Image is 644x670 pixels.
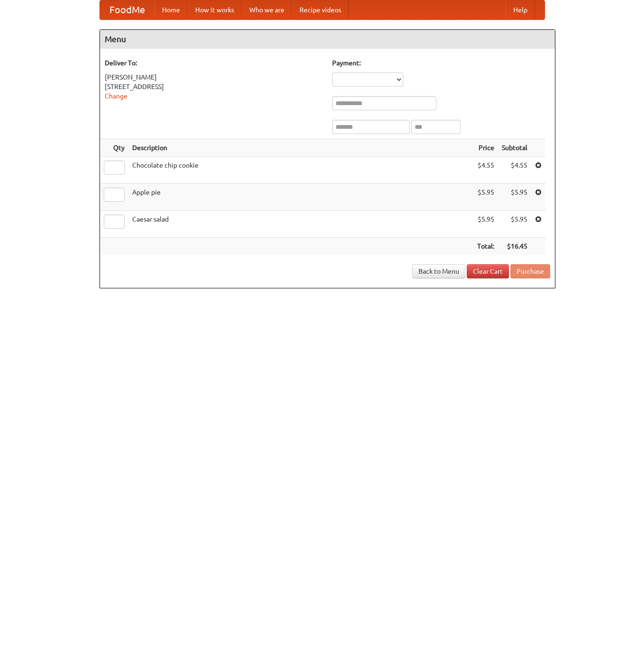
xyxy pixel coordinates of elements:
[100,30,555,49] h4: Menu
[506,0,535,19] a: Help
[128,184,473,211] td: Apple pie
[473,184,498,211] td: $5.95
[105,72,323,82] div: [PERSON_NAME]
[467,264,509,278] a: Clear Cart
[128,157,473,184] td: Chocolate chip cookie
[100,0,154,19] a: FoodMe
[498,238,531,255] th: $16.45
[498,211,531,238] td: $5.95
[128,211,473,238] td: Caesar salad
[128,139,473,157] th: Description
[412,264,465,278] a: Back to Menu
[332,58,550,68] h5: Payment:
[242,0,292,19] a: Who we are
[498,139,531,157] th: Subtotal
[100,139,128,157] th: Qty
[498,184,531,211] td: $5.95
[473,211,498,238] td: $5.95
[105,82,323,91] div: [STREET_ADDRESS]
[473,139,498,157] th: Price
[473,157,498,184] td: $4.55
[105,92,127,100] a: Change
[510,264,550,278] button: Purchase
[154,0,188,19] a: Home
[473,238,498,255] th: Total:
[105,58,323,68] h5: Deliver To:
[498,157,531,184] td: $4.55
[188,0,242,19] a: How it works
[292,0,349,19] a: Recipe videos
